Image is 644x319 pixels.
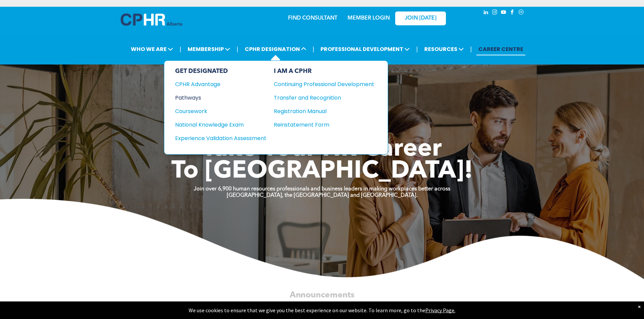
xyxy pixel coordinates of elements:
[416,42,418,56] li: |
[288,16,337,21] a: FIND CONSULTANT
[175,121,266,129] a: National Knowledge Exam
[175,80,257,88] div: CPHR Advantage
[171,159,473,184] span: To [GEOGRAPHIC_DATA]!
[175,94,257,102] div: Pathways
[175,68,266,75] div: GET DESIGNATED
[121,14,182,26] img: A blue and white logo for cp alberta
[395,11,446,25] a: JOIN [DATE]
[274,121,364,129] div: Reinstatement Form
[175,94,266,102] a: Pathways
[425,307,455,314] a: Privacy Page.
[175,121,257,129] div: National Knowledge Exam
[422,43,466,55] span: RESOURCES
[470,42,472,56] li: |
[274,80,364,88] div: Continuing Professional Development
[175,134,266,142] a: Experience Validation Assessment
[227,193,418,198] strong: [GEOGRAPHIC_DATA], the [GEOGRAPHIC_DATA] and [GEOGRAPHIC_DATA].
[186,43,232,55] span: MEMBERSHIP
[482,8,490,18] a: linkedin
[274,94,374,102] a: Transfer and Recognition
[318,43,412,55] span: PROFESSIONAL DEVELOPMENT
[274,68,374,75] div: I AM A CPHR
[476,43,525,55] a: CAREER CENTRE
[180,42,181,56] li: |
[274,80,374,88] a: Continuing Professional Development
[491,8,499,18] a: instagram
[274,94,364,102] div: Transfer and Recognition
[194,186,450,192] strong: Join over 6,900 human resources professionals and business leaders in making workplaces better ac...
[518,8,525,18] a: Social network
[175,134,257,142] div: Experience Validation Assessment
[274,121,374,129] a: Reinstatement Form
[237,42,238,56] li: |
[348,16,390,21] a: MEMBER LOGIN
[313,42,314,56] li: |
[274,107,374,115] a: Registration Manual
[175,80,266,88] a: CPHR Advantage
[243,43,308,55] span: CPHR DESIGNATION
[274,107,364,115] div: Registration Manual
[500,8,507,18] a: youtube
[175,107,266,115] a: Coursework
[129,43,175,55] span: WHO WE ARE
[290,291,355,299] span: Announcements
[638,303,641,310] div: Dismiss notification
[509,8,516,18] a: facebook
[405,15,436,22] span: JOIN [DATE]
[175,107,257,115] div: Coursework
